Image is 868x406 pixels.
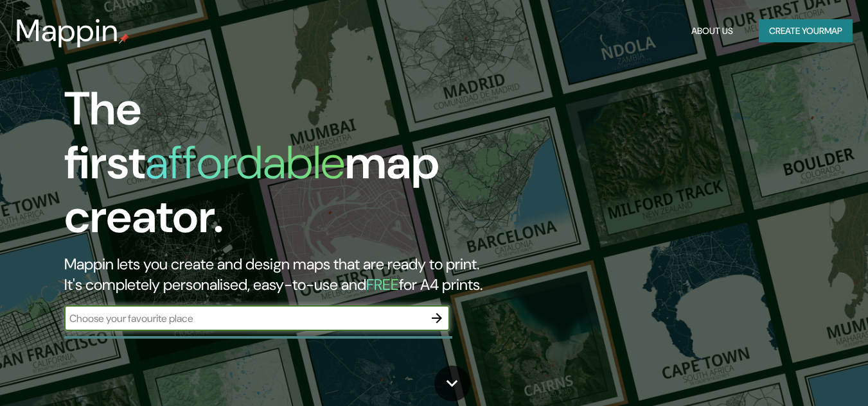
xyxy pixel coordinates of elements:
[64,311,424,326] input: Choose your favourite place
[686,19,738,43] button: About Us
[145,133,345,192] h1: affordable
[15,13,119,49] h3: Mappin
[759,19,853,43] button: Create yourmap
[119,33,129,44] img: mappin-pin
[64,254,499,295] h2: Mappin lets you create and design maps that are ready to print. It's completely personalised, eas...
[64,82,499,254] h1: The first map creator.
[366,275,399,294] h5: FREE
